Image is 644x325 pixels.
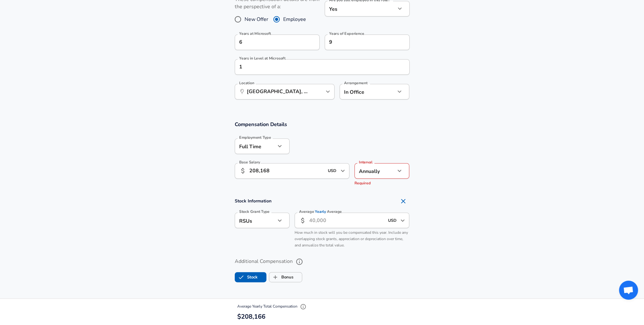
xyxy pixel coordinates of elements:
[249,163,324,179] input: 100,000
[325,1,396,16] div: Yes
[269,271,281,283] span: Bonus
[619,281,638,300] div: Open chat
[359,160,373,164] label: Interval
[235,256,410,267] label: Additional Compensation
[235,195,410,207] h4: Stock Information
[239,81,254,85] label: Location
[309,213,384,228] input: 40,000
[329,32,364,35] label: Years of Experience
[235,138,276,154] div: Full Time
[269,271,293,283] label: Bonus
[283,16,306,23] span: Employee
[235,35,306,50] input: 0
[299,210,342,213] label: Average Average
[398,216,407,225] button: Open
[298,302,308,311] button: Explain Total Compensation
[245,16,268,23] span: New Offer
[295,230,408,248] span: How much in stock will you be compensated this year. Include any overlapping stock grants, apprec...
[237,304,308,309] span: Average Yearly Total Compensation
[338,166,347,175] button: Open
[241,312,265,321] span: 208,166
[235,59,396,75] input: 1
[294,256,305,267] button: help
[354,181,371,186] span: Required
[315,209,326,214] span: Yearly
[239,32,271,35] label: Years at Microsoft
[344,81,367,85] label: Arrangement
[235,121,410,128] h3: Compensation Details
[235,271,247,283] span: Stock
[326,166,339,176] input: USD
[235,271,258,283] label: Stock
[239,160,260,164] label: Base Salary
[239,210,270,213] label: Stock Grant Type
[269,272,302,282] button: BonusBonus
[239,136,271,139] label: Employment Type
[239,56,285,60] label: Years in Level at Microsoft
[354,163,395,179] div: Annually
[397,195,410,207] button: Remove Section
[340,84,386,99] div: In Office
[386,215,399,225] input: USD
[237,312,241,321] span: $
[235,213,276,228] div: RSUs
[323,87,332,96] button: Open
[325,35,396,50] input: 7
[235,272,266,282] button: StockStock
